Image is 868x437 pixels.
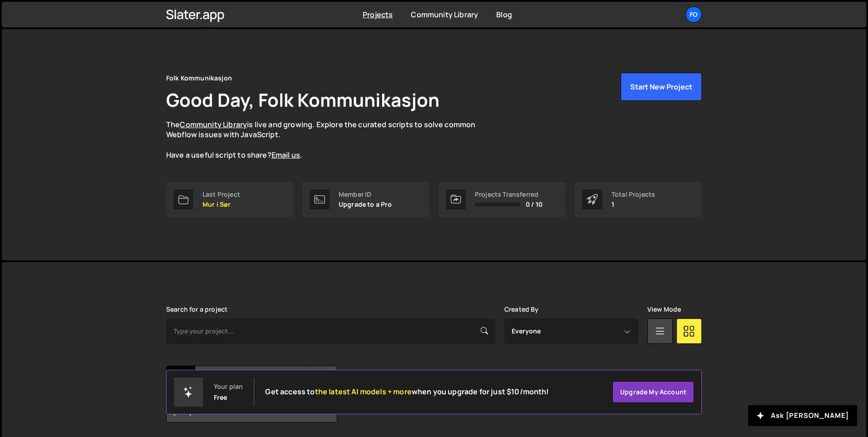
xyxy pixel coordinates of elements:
[411,10,478,20] a: Community Library
[686,6,702,23] a: Fo
[339,201,392,208] p: Upgrade to a Pro
[166,182,293,217] a: Last Project Mur i Sør
[475,191,542,198] div: Projects Transferred
[202,191,240,198] div: Last Project
[166,366,337,422] a: Mu Mur i Sør Created by Folk Kommunikasjon 13 pages, last updated by Folk Kommunikasjon [DATE]
[180,119,247,129] a: Community Library
[166,306,227,313] label: Search for a project
[612,191,655,198] div: Total Projects
[166,318,495,344] input: Type your project...
[166,119,493,160] p: The is live and growing. Explore the curated scripts to solve common Webflow issues with JavaScri...
[647,306,681,313] label: View Mode
[214,383,243,390] div: Your plan
[202,201,240,208] p: Mur i Sør
[339,191,392,198] div: Member ID
[363,10,393,20] a: Projects
[526,201,542,208] span: 0 / 10
[265,387,549,396] h2: Get access to when you upgrade for just $10/month!
[612,381,694,403] a: Upgrade my account
[166,87,439,112] h1: Good Day, Folk Kommunikasjon
[166,73,232,84] div: Folk Kommunikasjon
[621,73,702,101] button: Start New Project
[315,387,412,397] span: the latest AI models + more
[167,366,195,395] div: Mu
[214,394,227,401] div: Free
[271,150,300,160] a: Email us
[504,306,539,313] label: Created By
[748,405,857,426] button: Ask [PERSON_NAME]
[612,201,655,208] p: 1
[496,10,512,20] a: Blog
